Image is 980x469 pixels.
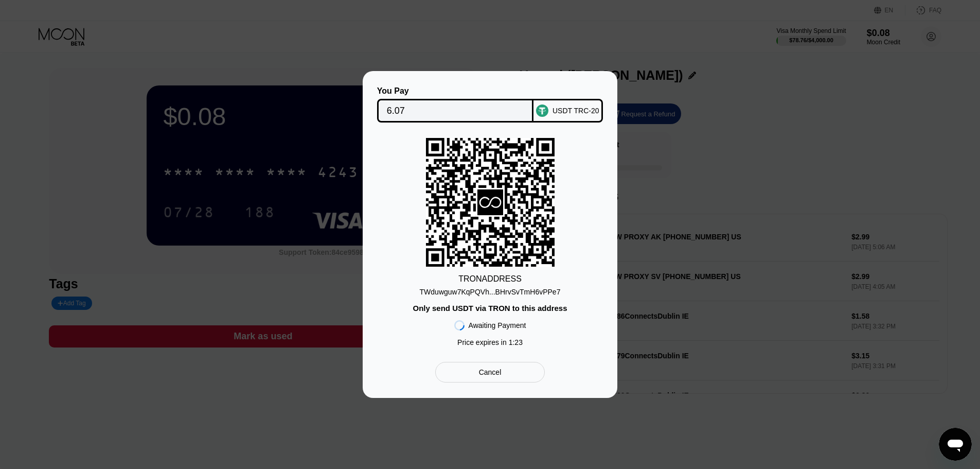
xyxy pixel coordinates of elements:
[420,288,561,296] div: TWduwguw7KqPQVh...BHrvSvTmH6vPPe7
[457,338,523,346] div: Price expires in
[413,304,567,312] div: Only send USDT via TRON to this address
[553,107,599,115] div: USDT TRC-20
[479,368,502,377] div: Cancel
[509,338,523,346] span: 1 : 23
[377,86,534,96] div: You Pay
[420,284,561,296] div: TWduwguw7KqPQVh...BHrvSvTmH6vPPe7
[435,362,545,383] div: Cancel
[939,428,972,461] iframe: Button to launch messaging window
[469,321,526,329] div: Awaiting Payment
[378,86,602,123] div: You PayUSDT TRC-20
[458,274,522,284] div: TRON ADDRESS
